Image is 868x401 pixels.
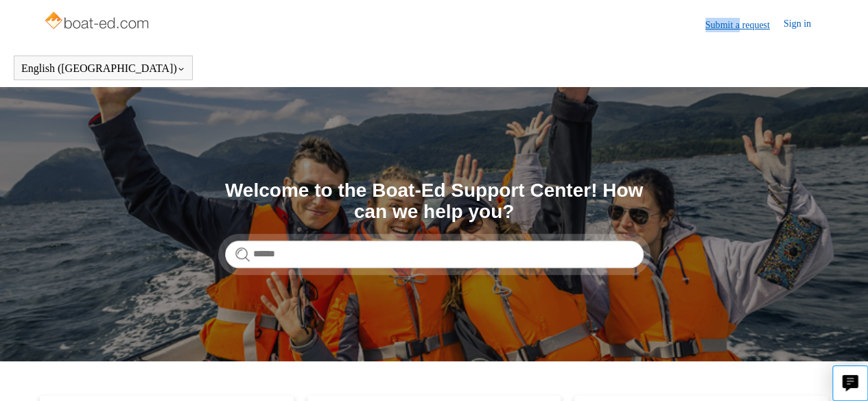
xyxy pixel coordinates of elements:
input: Search [225,241,644,268]
button: English ([GEOGRAPHIC_DATA]) [21,62,185,75]
img: Boat-Ed Help Center home page [43,8,152,36]
h1: Welcome to the Boat-Ed Support Center! How can we help you? [225,180,644,223]
a: Submit a request [705,18,784,32]
a: Sign in [784,16,825,33]
button: Live chat [832,365,868,401]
